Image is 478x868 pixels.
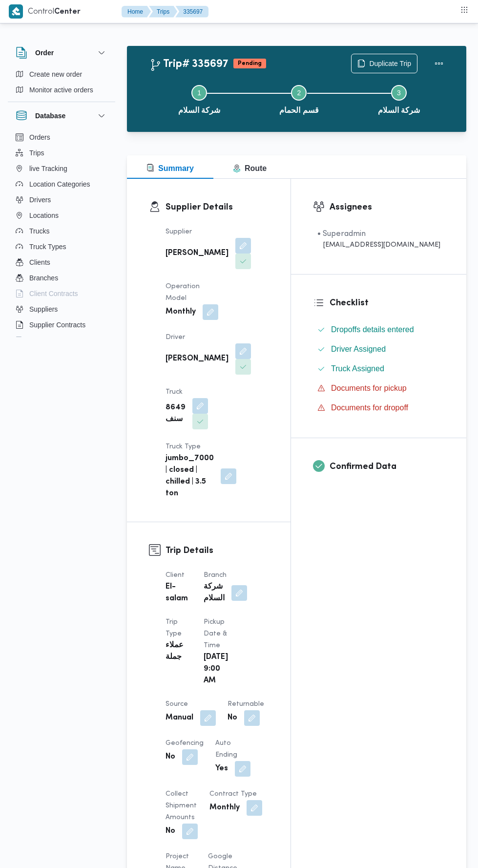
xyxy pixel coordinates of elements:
[166,306,196,318] b: Monthly
[29,131,50,143] span: Orders
[369,58,411,69] span: Duplicate Trip
[331,403,408,412] span: Documents for dropoff
[238,61,262,66] b: Pending
[166,751,175,763] b: No
[429,54,449,73] button: Actions
[9,4,23,19] img: X8yXhbKr1z7QwAAAABJRU5ErkJggg==
[166,444,201,450] span: Truck Type
[166,334,185,340] span: Driver
[35,110,65,122] h3: Database
[16,47,107,59] button: Order
[166,201,269,214] h3: Supplier Details
[35,47,54,59] h3: Order
[175,6,208,18] button: 335697
[8,129,115,341] div: Database
[209,802,240,814] b: Monthly
[12,192,111,208] button: Drivers
[29,68,82,80] span: Create new order
[29,84,93,96] span: Monitor active orders
[215,763,228,775] b: Yes
[233,59,266,68] span: Pending
[29,288,78,299] span: Client Contracts
[166,353,229,365] b: [PERSON_NAME]
[317,228,440,250] span: • Superadmin mostafa.elrouby@illa.com.eg
[215,740,237,758] span: Auto Ending
[313,322,444,338] button: Dropoffs details entered
[204,652,228,687] b: [DATE] 9:00 AM
[12,239,111,254] button: Truck Types
[166,791,197,821] span: Collect Shipment Amounts
[12,286,111,301] button: Client Contracts
[331,363,384,375] span: Truck Assigned
[331,382,407,394] span: Documents for pickup
[16,110,107,122] button: Database
[29,241,66,253] span: Truck Types
[331,345,386,353] span: Driver Assigned
[166,402,186,425] b: 8649 سنف
[166,544,269,557] h3: Trip Details
[313,400,444,416] button: Documents for dropoff
[166,826,175,837] b: No
[29,178,90,190] span: Location Categories
[29,319,85,331] span: Supplier Contracts
[29,256,50,268] span: Clients
[331,402,408,414] span: Documents for dropoff
[228,712,237,724] b: No
[29,335,54,346] span: Devices
[204,619,227,649] span: Pickup date & time
[397,89,401,97] span: 3
[204,581,225,605] b: شركة السلام
[12,129,111,145] button: Orders
[209,791,257,797] span: Contract Type
[12,82,111,98] button: Monitor active orders
[149,58,229,71] h2: Trip# 335697
[12,66,111,82] button: Create new order
[313,341,444,357] button: Driver Assigned
[29,272,58,284] span: Branches
[249,73,349,124] button: قسم الحمام
[12,145,111,161] button: Trips
[330,201,444,214] h3: Assignees
[8,66,115,102] div: Order
[12,333,111,348] button: Devices
[12,301,111,317] button: Suppliers
[54,8,81,16] b: Center
[351,54,417,73] button: Duplicate Trip
[166,740,204,746] span: Geofencing
[204,572,227,578] span: Branch
[331,384,407,392] span: Documents for pickup
[12,317,111,333] button: Supplier Contracts
[29,163,67,174] span: live Tracking
[12,208,111,223] button: Locations
[12,270,111,286] button: Branches
[331,343,386,355] span: Driver Assigned
[122,6,151,18] button: Home
[12,223,111,239] button: Trucks
[330,460,444,473] h3: Confirmed Data
[12,254,111,270] button: Clients
[228,701,264,707] span: Returnable
[166,283,200,301] span: Operation Model
[166,712,193,724] b: Manual
[233,164,267,172] span: Route
[331,364,384,373] span: Truck Assigned
[378,105,420,116] span: شركة السلام
[297,89,301,97] span: 2
[166,581,190,605] b: El-salam
[313,361,444,377] button: Truck Assigned
[149,73,249,124] button: شركة السلام
[166,701,188,707] span: Source
[279,105,318,116] span: قسم الحمام
[149,6,177,18] button: Trips
[29,194,51,206] span: Drivers
[12,161,111,176] button: live Tracking
[29,225,49,237] span: Trucks
[317,240,440,250] div: [EMAIL_ADDRESS][DOMAIN_NAME]
[166,619,182,637] span: Trip Type
[166,640,190,663] b: عملاء جملة
[331,325,414,334] span: Dropoffs details entered
[166,389,183,395] span: Truck
[313,381,444,396] button: Documents for pickup
[331,324,414,336] span: Dropoffs details entered
[197,89,201,97] span: 1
